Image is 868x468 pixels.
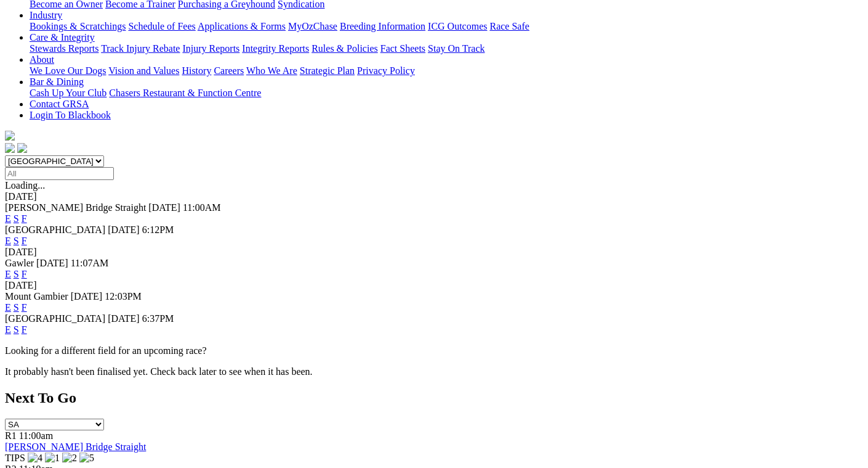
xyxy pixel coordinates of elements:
[19,430,53,441] span: 11:00am
[428,43,484,54] a: Stay On Track
[242,43,309,54] a: Integrity Reports
[5,390,863,406] h2: Next To Go
[105,291,142,302] span: 12:03PM
[30,54,54,65] a: About
[22,269,27,279] a: F
[5,345,863,356] p: Looking for a different field for an upcoming race?
[142,313,174,324] span: 6:37PM
[30,65,863,76] div: About
[17,143,27,153] img: twitter.svg
[30,88,106,98] a: Cash Up Your Club
[198,21,286,31] a: Applications & Forms
[108,313,140,324] span: [DATE]
[5,324,11,335] a: E
[14,213,19,224] a: S
[142,224,174,235] span: 6:12PM
[5,441,146,452] a: [PERSON_NAME] Bridge Straight
[428,21,487,31] a: ICG Outcomes
[5,202,146,213] span: [PERSON_NAME] Bridge Straight
[108,224,140,235] span: [DATE]
[300,65,355,76] a: Strategic Plan
[30,43,863,54] div: Care & Integrity
[380,43,425,54] a: Fact Sheets
[62,453,77,464] img: 2
[5,453,25,463] span: TIPS
[5,366,313,377] partial: It probably hasn't been finalised yet. Check back later to see when it has been.
[30,10,62,20] a: Industry
[5,213,11,224] a: E
[5,280,863,291] div: [DATE]
[30,21,126,31] a: Bookings & Scratchings
[5,224,105,235] span: [GEOGRAPHIC_DATA]
[30,110,111,120] a: Login To Blackbook
[5,167,114,180] input: Select date
[30,76,84,87] a: Bar & Dining
[5,131,15,141] img: logo-grsa-white.png
[489,21,529,31] a: Race Safe
[183,202,221,213] span: 11:00AM
[30,88,863,99] div: Bar & Dining
[5,236,11,246] a: E
[45,453,60,464] img: 1
[22,213,27,224] a: F
[14,302,19,313] a: S
[71,258,109,268] span: 11:07AM
[14,269,19,279] a: S
[22,324,27,335] a: F
[14,324,19,335] a: S
[22,302,27,313] a: F
[79,453,94,464] img: 5
[5,247,863,258] div: [DATE]
[5,291,68,302] span: Mount Gambier
[182,65,211,76] a: History
[109,88,261,98] a: Chasers Restaurant & Function Centre
[246,65,297,76] a: Who We Are
[5,302,11,313] a: E
[340,21,425,31] a: Breeding Information
[30,21,863,32] div: Industry
[5,143,15,153] img: facebook.svg
[30,43,98,54] a: Stewards Reports
[22,236,27,246] a: F
[5,313,105,324] span: [GEOGRAPHIC_DATA]
[30,32,95,43] a: Care & Integrity
[311,43,378,54] a: Rules & Policies
[5,180,45,191] span: Loading...
[5,269,11,279] a: E
[5,258,34,268] span: Gawler
[30,99,89,109] a: Contact GRSA
[182,43,239,54] a: Injury Reports
[36,258,68,268] span: [DATE]
[357,65,415,76] a: Privacy Policy
[101,43,180,54] a: Track Injury Rebate
[148,202,180,213] span: [DATE]
[14,236,19,246] a: S
[128,21,195,31] a: Schedule of Fees
[108,65,179,76] a: Vision and Values
[5,191,863,202] div: [DATE]
[30,65,106,76] a: We Love Our Dogs
[214,65,244,76] a: Careers
[288,21,337,31] a: MyOzChase
[5,430,17,441] span: R1
[71,291,103,302] span: [DATE]
[28,453,42,464] img: 4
